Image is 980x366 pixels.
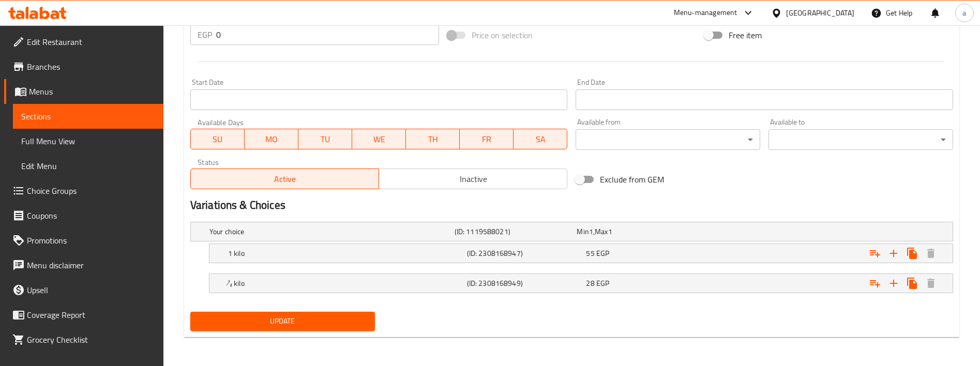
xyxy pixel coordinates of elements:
[21,135,155,147] span: Full Menu View
[595,225,608,238] span: Max
[586,247,594,260] span: 55
[596,277,609,290] span: EGP
[467,278,582,288] h5: (ID: 2308168949)
[209,274,953,293] div: Expand
[27,36,155,48] span: Edit Restaurant
[190,129,245,149] button: SU
[903,274,922,293] button: Clone new choice
[922,244,940,263] button: Delete 1 kilo
[514,129,567,149] button: SA
[4,278,163,302] a: Upsell
[21,110,155,123] span: Sections
[195,132,240,147] span: SU
[866,244,884,263] button: Add choice group
[406,129,460,149] button: TH
[228,248,463,258] h5: 1 kilo
[464,132,509,147] span: FR
[467,248,582,258] h5: (ID: 2308168947)
[576,129,760,150] div: ​
[190,169,379,189] button: Active
[13,104,163,129] a: Sections
[4,178,163,203] a: Choice Groups
[249,132,294,147] span: MO
[303,132,348,147] span: TU
[4,253,163,278] a: Menu disclaimer
[27,309,155,321] span: Coverage Report
[768,129,953,150] div: ​
[586,277,594,290] span: 28
[472,29,533,41] span: Price on selection
[245,129,298,149] button: MO
[191,222,953,241] div: Expand
[884,244,903,263] button: Add new choice
[209,226,450,237] h5: Your choice
[4,29,163,54] a: Edit Restaurant
[228,278,463,288] h5: ½ kilo
[596,247,609,260] span: EGP
[190,197,953,213] h2: Variations & Choices
[27,284,155,296] span: Upsell
[29,85,155,98] span: Menus
[786,7,854,19] div: [GEOGRAPHIC_DATA]
[4,54,163,79] a: Branches
[13,129,163,154] a: Full Menu View
[379,169,567,189] button: Inactive
[27,259,155,271] span: Menu disclaimer
[4,302,163,327] a: Coverage Report
[729,29,762,41] span: Free item
[195,172,375,187] span: Active
[577,225,589,238] span: Min
[209,244,953,263] div: Expand
[674,7,737,19] div: Menu-management
[922,274,940,293] button: Delete ½ kilo
[13,154,163,178] a: Edit Menu
[298,129,352,149] button: TU
[4,327,163,352] a: Grocery Checklist
[27,60,155,73] span: Branches
[962,7,966,19] span: a
[190,312,375,331] button: Update
[21,160,155,172] span: Edit Menu
[27,209,155,222] span: Coupons
[455,226,573,237] h5: (ID: 1119588021)
[866,274,884,293] button: Add choice group
[589,225,593,238] span: 1
[356,132,402,147] span: WE
[518,132,563,147] span: SA
[608,225,612,238] span: 1
[27,333,155,346] span: Grocery Checklist
[383,172,563,187] span: Inactive
[216,24,439,45] input: Please enter price
[577,226,695,237] div: ,
[27,185,155,197] span: Choice Groups
[460,129,514,149] button: FR
[4,228,163,253] a: Promotions
[884,274,903,293] button: Add new choice
[4,79,163,104] a: Menus
[198,28,212,41] p: EGP
[410,132,456,147] span: TH
[27,234,155,247] span: Promotions
[600,173,664,186] span: Exclude from GEM
[199,315,367,328] span: Update
[4,203,163,228] a: Coupons
[352,129,406,149] button: WE
[903,244,922,263] button: Clone new choice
